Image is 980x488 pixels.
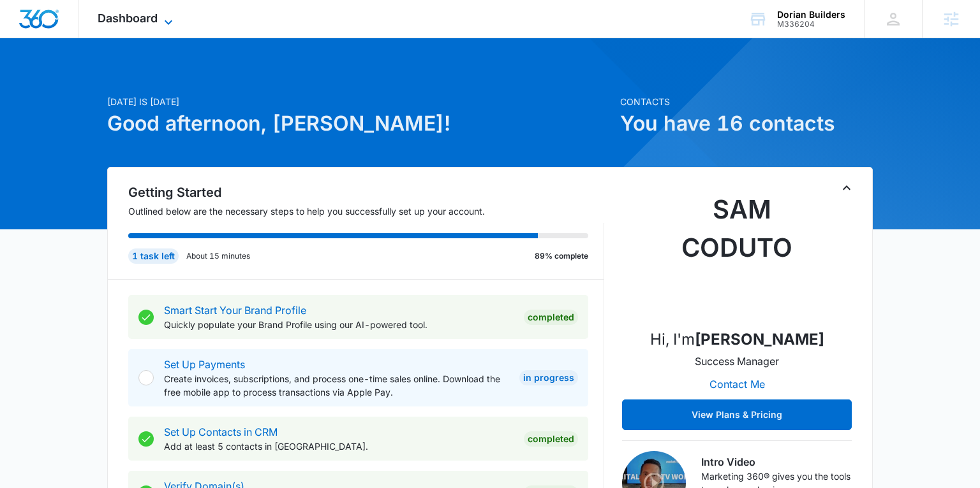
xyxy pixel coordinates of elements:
[107,95,612,108] p: [DATE] is [DATE]
[164,426,278,438] a: Set Up Contacts in CRM
[620,95,873,108] p: Contacts
[622,399,852,430] button: View Plans & Pricing
[164,304,306,317] a: Smart Start Your Brand Profile
[650,328,824,351] p: Hi, I'm
[519,370,578,385] div: In Progress
[164,372,509,399] p: Create invoices, subscriptions, and process one-time sales online. Download the free mobile app t...
[695,330,824,348] strong: [PERSON_NAME]
[535,250,588,262] p: 89% complete
[128,205,604,218] p: Outlined below are the necessary steps to help you successfully set up your account.
[128,183,604,202] h2: Getting Started
[164,358,245,371] a: Set Up Payments
[186,250,250,262] p: About 15 minutes
[777,10,845,20] div: account name
[839,180,854,196] button: Toggle Collapse
[524,310,578,325] div: Completed
[524,431,578,447] div: Completed
[164,440,514,453] p: Add at least 5 contacts in [GEOGRAPHIC_DATA].
[107,108,612,139] h1: Good afternoon, [PERSON_NAME]!
[697,369,778,399] button: Contact Me
[673,190,801,318] img: Sam Coduto
[98,11,158,25] span: Dashboard
[164,318,514,331] p: Quickly populate your Brand Profile using our AI-powered tool.
[695,354,779,369] p: Success Manager
[620,108,873,139] h1: You have 16 contacts
[777,20,845,29] div: account id
[128,248,179,264] div: 1 task left
[701,454,852,470] h3: Intro Video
